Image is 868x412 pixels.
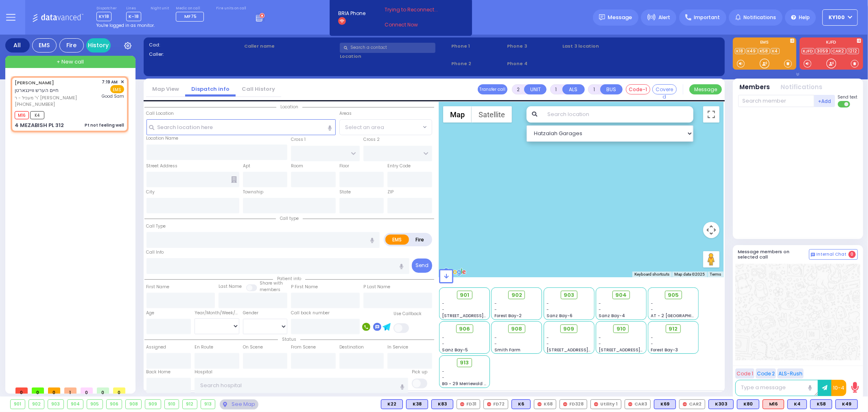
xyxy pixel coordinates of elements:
div: BLS [737,399,759,409]
div: BLS [431,399,453,409]
span: - [494,341,497,347]
span: 0 [32,388,44,394]
button: Transfer call [478,84,507,94]
div: BLS [810,399,832,409]
span: Location [276,104,302,110]
label: On Scene [243,344,263,351]
a: Map View [146,85,185,93]
div: 909 [145,400,161,409]
span: [PHONE_NUMBER] [15,101,55,107]
label: Caller: [149,51,242,58]
span: You're logged in as monitor. [96,22,155,28]
button: ALS [562,84,585,94]
label: Age [146,310,155,316]
label: Last Name [219,283,242,290]
img: red-radio-icon.svg [594,402,598,406]
div: FD72 [483,399,508,409]
label: Night unit [151,6,169,11]
span: MF75 [184,13,197,20]
input: Search hospital [195,378,408,393]
label: Floor [339,163,349,169]
label: Call Location [146,110,174,117]
div: 906 [107,400,122,409]
span: - [599,341,601,347]
a: K49 [746,48,758,54]
label: Turn off text [838,100,851,108]
label: Lines [126,6,141,11]
span: - [494,335,497,341]
a: 3059 [816,48,830,54]
label: Call Type [146,223,166,230]
button: Notifications [781,83,823,92]
div: 910 [165,400,179,409]
span: 0 [848,251,856,258]
label: Location Name [146,135,179,142]
label: Areas [339,110,352,117]
a: CAR2 [831,48,846,54]
span: חיים הערש וויינגארטן [15,87,59,94]
input: Search location [542,106,693,123]
span: Send text [838,94,858,100]
label: Cad: [149,42,242,48]
span: Sanz Bay-6 [547,313,573,319]
label: Location [340,53,448,60]
label: Medic on call [176,6,207,11]
img: red-radio-icon.svg [683,402,687,406]
span: - [599,307,601,313]
a: Dispatch info [185,85,236,93]
label: Call back number [291,310,330,316]
label: P First Name [291,284,318,290]
span: - [651,300,654,307]
button: Code 1 [735,368,754,379]
div: BLS [835,399,858,409]
button: Covered [652,84,677,94]
div: K83 [431,399,453,409]
label: Township [243,189,263,195]
span: EMS [110,85,124,93]
span: K-18 [126,12,141,21]
span: 906 [459,325,470,333]
h5: Message members on selected call [738,249,809,260]
button: Show satellite imagery [472,106,512,123]
span: Help [799,14,810,21]
span: AT - 2 [GEOGRAPHIC_DATA] [651,313,711,319]
button: Message [689,84,722,94]
span: Patient info [273,276,305,282]
button: ALS-Rush [777,368,804,379]
span: 901 [460,291,469,299]
span: 903 [564,291,574,299]
input: Search a contact [340,43,435,53]
label: Back Home [146,369,171,375]
a: K58 [759,48,770,54]
div: K68 [534,399,556,409]
div: FD31 [457,399,480,409]
img: Google [441,267,468,277]
span: - [651,307,654,313]
span: - [547,341,549,347]
button: UNIT [524,84,547,94]
span: 0 [113,388,125,394]
span: Forest Bay-2 [494,313,522,319]
a: Connect Now [385,21,449,28]
button: Code-1 [626,84,650,94]
span: BG - 29 Merriewold S. [442,381,488,387]
span: 912 [669,325,678,333]
div: K22 [381,399,403,409]
span: 0 [97,388,109,394]
div: Utility 1 [590,399,621,409]
a: [PERSON_NAME] [15,79,54,86]
span: Select an area [345,123,384,131]
span: 908 [511,325,522,333]
a: Open this area in Google Maps (opens a new window) [441,267,468,277]
img: Logo [32,12,86,22]
label: Call Info [146,249,164,256]
input: Search location here [146,119,336,135]
span: Alert [658,14,670,21]
span: [STREET_ADDRESS][PERSON_NAME] [442,313,519,319]
span: - [599,300,601,307]
div: 905 [87,400,103,409]
div: FD328 [560,399,587,409]
span: - [442,335,445,341]
label: Assigned [146,344,166,351]
div: CAR2 [679,399,705,409]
